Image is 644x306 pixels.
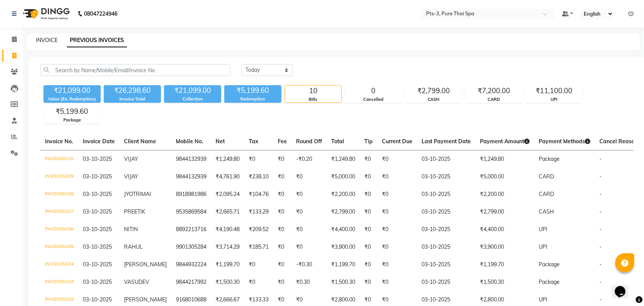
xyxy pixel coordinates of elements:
[600,261,602,268] span: -
[406,86,462,96] div: ₹2,799.00
[285,86,341,96] div: 10
[612,275,636,298] iframe: chat widget
[327,150,360,168] td: ₹1,249.80
[476,221,535,238] td: ₹4,400.00
[476,274,535,291] td: ₹1,500.30
[244,256,273,274] td: ₹0
[377,203,417,221] td: ₹0
[40,150,78,168] td: INV/2025/110
[327,256,360,274] td: ₹1,199.70
[83,296,112,303] span: 03-10-2025
[327,168,360,186] td: ₹5,000.00
[124,261,167,268] span: [PERSON_NAME]
[83,243,112,250] span: 03-10-2025
[40,256,78,274] td: INV/2025/104
[171,274,211,291] td: 9844217992
[364,138,373,145] span: Tip
[539,261,560,268] span: Package
[19,3,72,24] img: logo
[422,138,471,145] span: Last Payment Date
[291,186,327,203] td: ₹0
[40,186,78,203] td: INV/2025/108
[476,238,535,256] td: ₹3,900.00
[244,168,273,186] td: ₹238.10
[40,238,78,256] td: INV/2025/105
[171,168,211,186] td: 9844132939
[83,191,112,198] span: 03-10-2025
[84,3,118,24] b: 08047224946
[211,221,244,238] td: ₹4,190.48
[360,256,377,274] td: ₹0
[377,186,417,203] td: ₹0
[40,168,78,186] td: INV/2025/109
[600,208,602,215] span: -
[273,221,291,238] td: ₹0
[40,221,78,238] td: INV/2025/106
[171,150,211,168] td: 9844132939
[291,168,327,186] td: ₹0
[539,278,560,285] span: Package
[345,86,402,96] div: 0
[104,96,161,102] div: Invoice Total
[83,208,112,215] span: 03-10-2025
[526,96,583,103] div: UPI
[327,274,360,291] td: ₹1,500.30
[211,238,244,256] td: ₹3,714.29
[539,208,554,215] span: CASH
[124,278,149,285] span: VASUDEV
[67,34,127,47] a: PREVIOUS INVOICES
[377,150,417,168] td: ₹0
[171,256,211,274] td: 9844932224
[291,150,327,168] td: -₹0.20
[44,117,100,123] div: Package
[216,138,225,145] span: Net
[476,186,535,203] td: ₹2,200.00
[124,208,145,215] span: PREETIK
[466,86,522,96] div: ₹7,200.00
[36,37,58,44] a: INVOICE
[600,278,602,285] span: -
[273,186,291,203] td: ₹0
[417,186,476,203] td: 03-10-2025
[211,256,244,274] td: ₹1,199.70
[40,274,78,291] td: INV/2025/103
[476,168,535,186] td: ₹5,000.00
[539,173,554,180] span: CARD
[360,221,377,238] td: ₹0
[124,138,156,145] span: Client Name
[417,256,476,274] td: 03-10-2025
[224,96,282,102] div: Redemption
[327,203,360,221] td: ₹2,799.00
[476,256,535,274] td: ₹1,199.70
[291,274,327,291] td: ₹0.30
[244,238,273,256] td: ₹185.71
[224,85,282,96] div: ₹5,199.60
[539,243,548,250] span: UPI
[417,203,476,221] td: 03-10-2025
[526,86,583,96] div: ₹11,100.00
[83,138,115,145] span: Invoice Date
[44,106,100,117] div: ₹5,199.60
[211,203,244,221] td: ₹2,665.71
[345,96,402,103] div: Cancelled
[600,138,638,145] span: Cancel Reason
[273,238,291,256] td: ₹0
[360,150,377,168] td: ₹0
[382,138,412,145] span: Current Due
[43,85,101,96] div: ₹21,099.00
[600,191,602,198] span: -
[171,203,211,221] td: 9535869584
[291,238,327,256] td: ₹0
[171,238,211,256] td: 9901305284
[273,256,291,274] td: ₹0
[124,243,143,250] span: RAHUL
[539,155,560,162] span: Package
[377,238,417,256] td: ₹0
[211,168,244,186] td: ₹4,761.90
[600,155,602,162] span: -
[244,221,273,238] td: ₹209.52
[291,256,327,274] td: -₹0.30
[244,274,273,291] td: ₹0
[83,226,112,233] span: 03-10-2025
[40,203,78,221] td: INV/2025/107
